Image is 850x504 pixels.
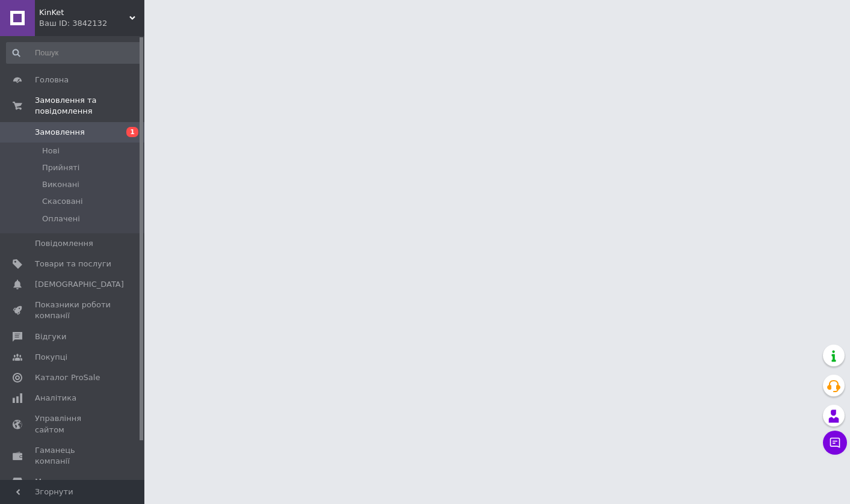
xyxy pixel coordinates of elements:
span: Аналітика [35,393,76,404]
span: Маркет [35,476,66,487]
span: Скасовані [42,196,83,207]
span: Гаманець компанії [35,445,111,467]
span: Покупці [35,352,67,363]
span: Показники роботи компанії [35,300,111,321]
span: Каталог ProSale [35,372,100,383]
span: Головна [35,75,69,85]
span: Прийняті [42,162,79,173]
span: KinKet [39,7,129,18]
span: Нові [42,146,60,156]
span: Управління сайтом [35,413,111,435]
span: Замовлення [35,127,85,138]
span: Замовлення та повідомлення [35,95,144,117]
input: Пошук [6,42,142,64]
div: Ваш ID: 3842132 [39,18,144,29]
span: Повідомлення [35,238,93,249]
span: 1 [126,127,138,137]
span: Товари та послуги [35,259,111,269]
span: [DEMOGRAPHIC_DATA] [35,279,124,290]
span: Виконані [42,179,79,190]
span: Відгуки [35,331,66,342]
button: Чат з покупцем [823,431,847,455]
span: Оплачені [42,214,80,224]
